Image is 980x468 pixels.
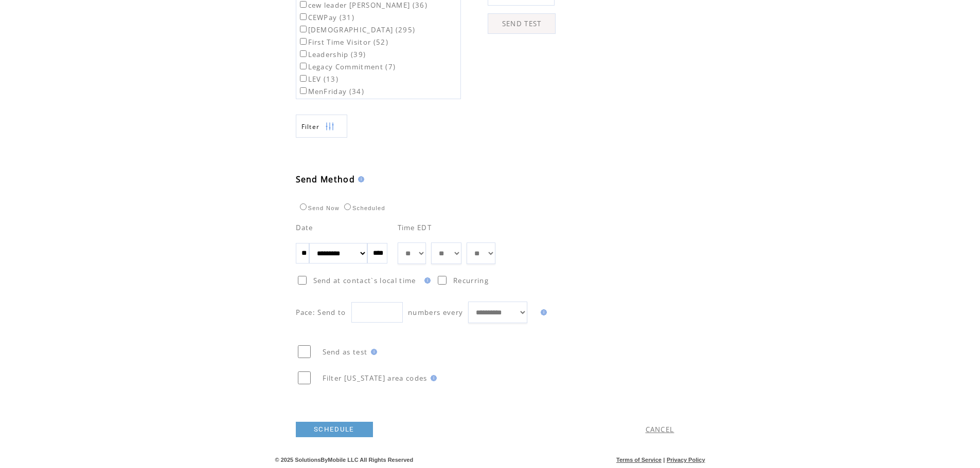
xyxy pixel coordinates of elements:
[313,276,416,285] span: Send at contact`s local time
[427,375,437,381] img: help.gif
[301,122,320,131] span: Show filters
[298,1,428,10] label: cew leader [PERSON_NAME] (36)
[300,50,307,57] input: Leadership (39)
[298,50,366,59] label: Leadership (39)
[300,26,307,32] input: [DEMOGRAPHIC_DATA] (295)
[300,203,307,210] input: Send Now
[300,13,307,20] input: CEWPay (31)
[298,25,416,34] label: [DEMOGRAPHIC_DATA] (295)
[323,347,368,357] span: Send as test
[296,422,373,437] a: SCHEDULE
[488,13,556,34] a: SEND TEST
[300,1,307,8] input: cew leader [PERSON_NAME] (36)
[616,457,662,463] a: Terms of Service
[296,223,313,232] span: Date
[398,223,432,232] span: Time EDT
[297,205,340,211] label: Send Now
[298,74,339,84] label: LEV (13)
[646,425,674,434] a: CANCEL
[421,277,431,284] img: help.gif
[323,373,427,383] span: Filter [US_STATE] area codes
[342,205,385,211] label: Scheduled
[298,13,355,22] label: CEWPay (31)
[408,308,463,317] span: numbers every
[298,87,365,96] label: MenFriday (34)
[296,308,346,317] span: Pace: Send to
[300,75,307,82] input: LEV (13)
[296,174,355,185] span: Send Method
[300,63,307,69] input: Legacy Commitment (7)
[355,176,364,182] img: help.gif
[368,349,377,355] img: help.gif
[300,38,307,45] input: First Time Visitor (52)
[667,457,705,463] a: Privacy Policy
[275,457,414,463] span: © 2025 SolutionsByMobile LLC All Rights Reserved
[453,276,489,285] span: Recurring
[300,87,307,94] input: MenFriday (34)
[663,457,665,463] span: |
[538,309,547,315] img: help.gif
[296,115,347,138] a: Filter
[298,62,396,71] label: Legacy Commitment (7)
[298,38,389,47] label: First Time Visitor (52)
[325,115,334,138] img: filters.png
[344,203,351,210] input: Scheduled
